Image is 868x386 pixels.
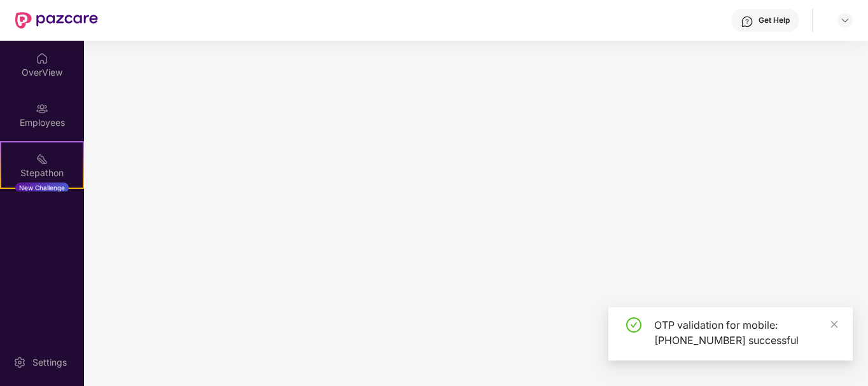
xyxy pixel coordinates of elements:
[29,356,71,369] div: Settings
[830,320,839,329] span: close
[15,12,98,29] img: New Pazcare Logo
[1,167,83,179] div: Stepathon
[36,102,48,115] img: svg+xml;base64,PHN2ZyBpZD0iRW1wbG95ZWVzIiB4bWxucz0iaHR0cDovL3d3dy53My5vcmcvMjAwMC9zdmciIHdpZHRoPS...
[15,183,69,193] div: New Challenge
[36,153,48,165] img: svg+xml;base64,PHN2ZyB4bWxucz0iaHR0cDovL3d3dy53My5vcmcvMjAwMC9zdmciIHdpZHRoPSIyMSIgaGVpZ2h0PSIyMC...
[759,15,790,25] div: Get Help
[626,317,641,333] span: check-circle
[840,15,850,25] img: svg+xml;base64,PHN2ZyBpZD0iRHJvcGRvd24tMzJ4MzIiIHhtbG5zPSJodHRwOi8vd3d3LnczLm9yZy8yMDAwL3N2ZyIgd2...
[741,15,753,28] img: svg+xml;base64,PHN2ZyBpZD0iSGVscC0zMngzMiIgeG1sbnM9Imh0dHA6Ly93d3cudzMub3JnLzIwMDAvc3ZnIiB3aWR0aD...
[13,356,26,369] img: svg+xml;base64,PHN2ZyBpZD0iU2V0dGluZy0yMHgyMCIgeG1sbnM9Imh0dHA6Ly93d3cudzMub3JnLzIwMDAvc3ZnIiB3aW...
[36,52,48,65] img: svg+xml;base64,PHN2ZyBpZD0iSG9tZSIgeG1sbnM9Imh0dHA6Ly93d3cudzMub3JnLzIwMDAvc3ZnIiB3aWR0aD0iMjAiIG...
[654,317,837,348] div: OTP validation for mobile: [PHONE_NUMBER] successful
